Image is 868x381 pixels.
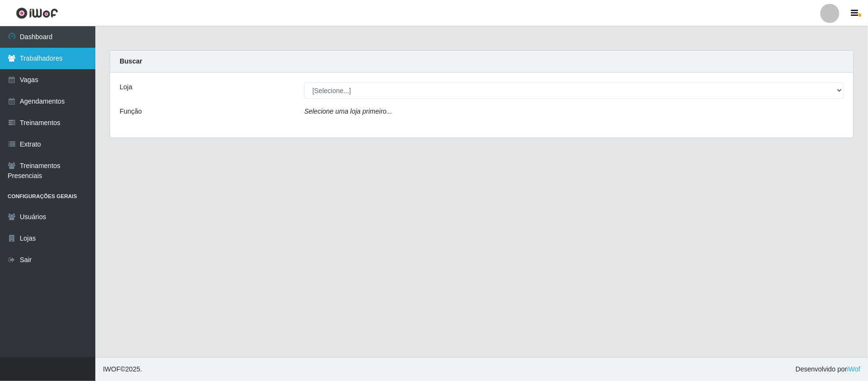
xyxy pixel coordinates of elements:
span: Desenvolvido por [796,364,860,374]
a: iWof [847,365,860,373]
label: Função [120,106,142,116]
label: Loja [120,82,132,92]
span: © 2025 . [103,364,142,374]
i: Selecione uma loja primeiro... [304,107,392,115]
span: IWOF [103,365,121,373]
img: CoreUI Logo [16,7,58,19]
strong: Buscar [120,57,142,65]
